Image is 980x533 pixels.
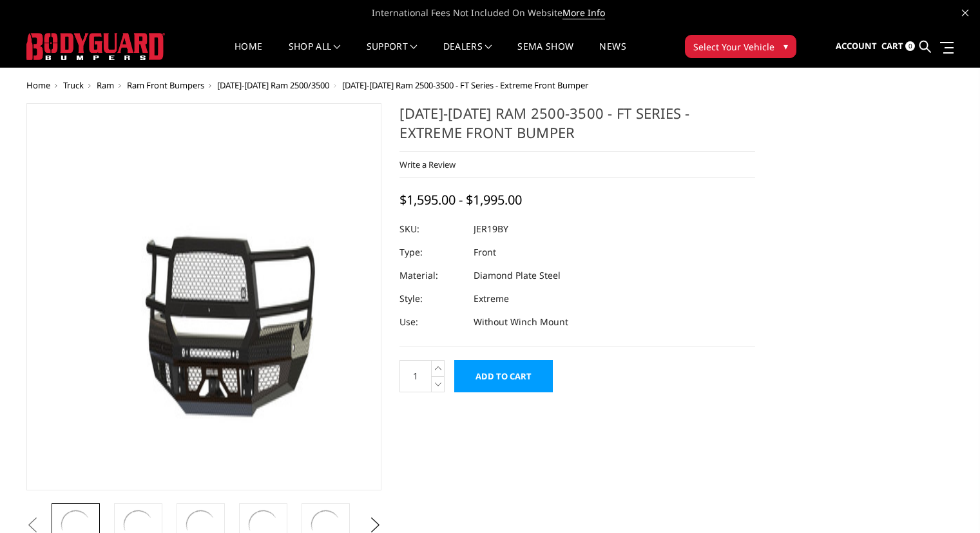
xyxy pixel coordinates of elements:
[235,42,262,67] a: Home
[399,287,464,310] dt: Style:
[443,42,492,67] a: Dealers
[399,241,464,264] dt: Type:
[474,264,561,287] dd: Diamond Plate Steel
[399,264,464,287] dt: Material:
[474,310,568,334] dd: Without Winch Mount
[399,191,522,208] span: $1,595.00 - $1,995.00
[836,40,877,52] span: Account
[881,29,915,64] a: Cart 0
[289,42,341,67] a: shop all
[685,35,796,58] button: Select Your Vehicle
[562,6,605,19] a: More Info
[30,107,378,487] img: 2019-2025 Ram 2500-3500 - FT Series - Extreme Front Bumper
[836,29,877,64] a: Account
[905,41,915,51] span: 0
[881,40,903,52] span: Cart
[127,79,204,91] a: Ram Front Bumpers
[399,159,456,170] a: Write a Review
[517,42,573,67] a: SEMA Show
[474,287,509,310] dd: Extreme
[217,79,329,91] a: [DATE]-[DATE] Ram 2500/3500
[474,241,496,264] dd: Front
[97,79,114,91] a: Ram
[26,33,165,60] img: BODYGUARD BUMPERS
[599,42,626,67] a: News
[399,103,755,152] h1: [DATE]-[DATE] Ram 2500-3500 - FT Series - Extreme Front Bumper
[26,79,50,91] a: Home
[367,42,418,67] a: Support
[474,217,508,241] dd: JER19BY
[693,40,774,54] span: Select Your Vehicle
[783,39,788,53] span: ▾
[342,79,588,91] span: [DATE]-[DATE] Ram 2500-3500 - FT Series - Extreme Front Bumper
[26,103,382,490] a: 2019-2025 Ram 2500-3500 - FT Series - Extreme Front Bumper
[63,79,84,91] a: Truck
[399,310,464,334] dt: Use:
[454,360,553,392] input: Add to Cart
[399,217,464,241] dt: SKU:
